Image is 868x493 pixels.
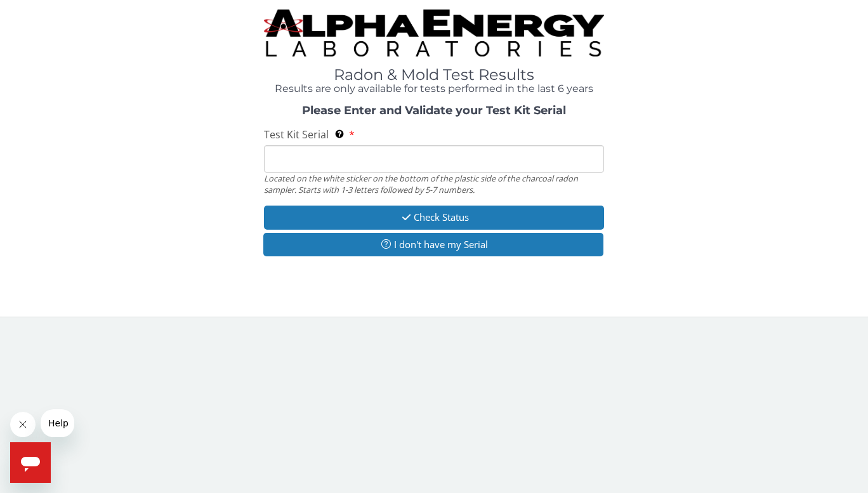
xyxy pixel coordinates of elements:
[264,173,603,196] div: Located on the white sticker on the bottom of the plastic side of the charcoal radon sampler. Sta...
[264,67,603,83] h1: Radon & Mold Test Results
[264,83,603,95] h4: Results are only available for tests performed in the last 6 years
[264,10,603,56] img: TightCrop.jpg
[10,412,36,437] iframe: Close message
[263,233,603,256] button: I don't have my Serial
[264,128,329,141] span: Test Kit Serial
[264,206,603,229] button: Check Status
[41,409,74,437] iframe: Message from company
[302,103,566,117] strong: Please Enter and Validate your Test Kit Serial
[10,442,51,483] iframe: Button to launch messaging window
